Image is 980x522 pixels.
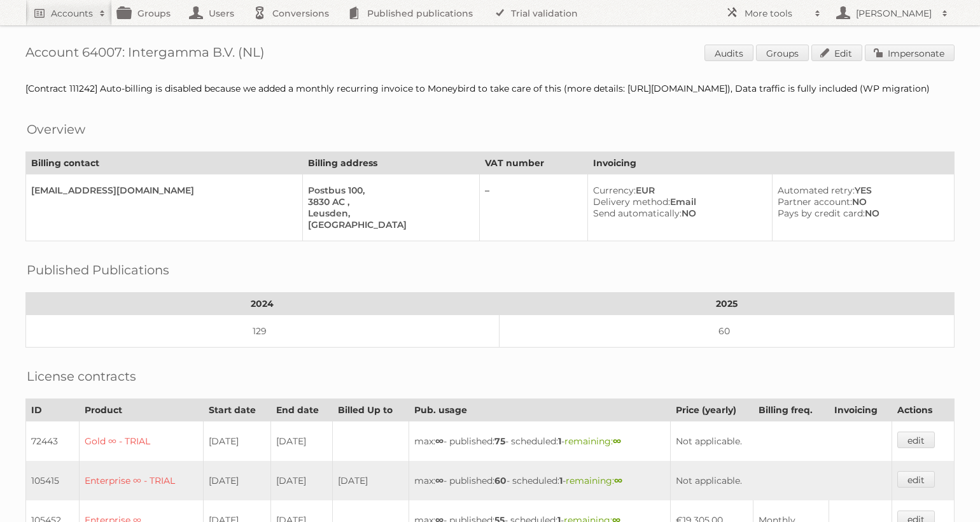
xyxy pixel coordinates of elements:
[435,475,444,486] strong: ∞
[811,45,862,61] a: Edit
[614,475,622,486] strong: ∞
[588,152,955,174] th: Invoicing
[670,399,753,421] th: Price (yearly)
[26,152,303,174] th: Billing contact
[203,461,270,500] td: [DATE]
[593,185,761,196] div: EUR
[25,45,955,64] h1: Account 64007: Intergamma B.V. (NL)
[25,83,955,94] div: [Contract 111242] Auto-billing is disabled because we added a monthly recurring invoice to Moneyb...
[593,208,682,219] span: Send automatically:
[494,435,505,447] strong: 75
[897,432,935,448] a: edit
[480,152,588,174] th: VAT number
[409,421,670,462] td: max: - published: - scheduled: -
[564,435,621,447] span: remaining:
[494,475,507,486] strong: 60
[865,45,955,61] a: Impersonate
[79,399,203,421] th: Product
[409,461,670,500] td: max: - published: - scheduled: -
[27,120,85,139] h2: Overview
[270,399,333,421] th: End date
[79,421,203,462] td: Gold ∞ - TRIAL
[79,461,203,500] td: Enterprise ∞ - TRIAL
[308,219,469,230] div: [GEOGRAPHIC_DATA]
[26,315,500,348] td: 129
[499,293,954,315] th: 2025
[558,435,561,447] strong: 1
[829,399,892,421] th: Invoicing
[499,315,954,348] td: 60
[308,196,469,208] div: 3830 AC ,
[203,421,270,462] td: [DATE]
[308,185,469,196] div: Postbus 100,
[559,475,563,486] strong: 1
[704,45,753,61] a: Audits
[31,185,292,196] div: [EMAIL_ADDRESS][DOMAIN_NAME]
[593,196,761,208] div: Email
[27,260,169,279] h2: Published Publications
[480,174,588,241] td: –
[566,475,622,486] span: remaining:
[778,196,852,208] span: Partner account:
[897,471,935,488] a: edit
[27,367,136,386] h2: License contracts
[51,7,93,20] h2: Accounts
[753,399,829,421] th: Billing freq.
[26,399,80,421] th: ID
[593,185,636,196] span: Currency:
[26,293,500,315] th: 2024
[593,196,670,208] span: Delivery method:
[756,45,809,61] a: Groups
[203,399,270,421] th: Start date
[613,435,621,447] strong: ∞
[333,399,409,421] th: Billed Up to
[270,461,333,500] td: [DATE]
[745,7,808,20] h2: More tools
[593,208,761,219] div: NO
[308,208,469,219] div: Leusden,
[853,7,935,20] h2: [PERSON_NAME]
[302,152,479,174] th: Billing address
[409,399,670,421] th: Pub. usage
[670,421,892,462] td: Not applicable.
[26,421,80,462] td: 72443
[670,461,892,500] td: Not applicable.
[778,208,865,219] span: Pays by credit card:
[778,185,855,196] span: Automated retry:
[892,399,955,421] th: Actions
[26,461,80,500] td: 105415
[333,461,409,500] td: [DATE]
[778,185,944,196] div: YES
[270,421,333,462] td: [DATE]
[778,208,944,219] div: NO
[778,196,944,208] div: NO
[435,435,444,447] strong: ∞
